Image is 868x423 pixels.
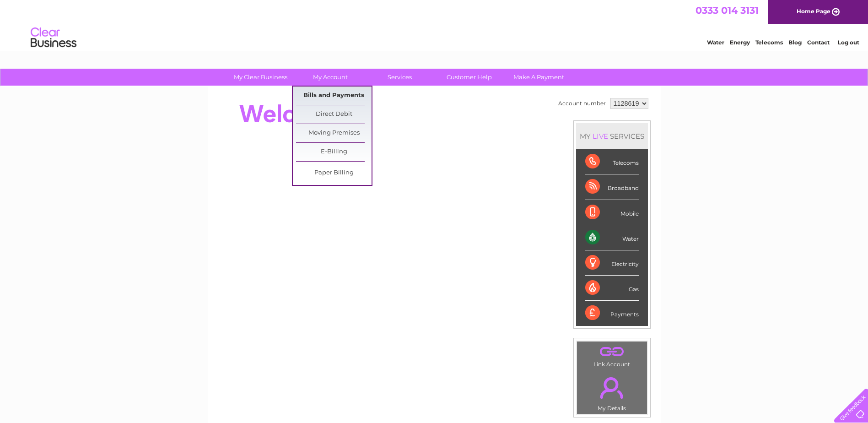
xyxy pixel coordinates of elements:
[362,69,437,86] a: Services
[577,369,647,414] td: My Details
[788,39,802,46] a: Blog
[296,87,372,105] a: Bills and Payments
[223,69,298,86] a: My Clear Business
[585,174,639,200] div: Broadband
[556,96,608,111] td: Account number
[707,39,724,46] a: Water
[585,149,639,174] div: Telecoms
[501,69,577,86] a: Make A Payment
[292,69,368,86] a: My Account
[579,344,645,360] a: .
[755,39,783,46] a: Telecoms
[585,301,639,325] div: Payments
[585,250,639,276] div: Electricity
[296,143,372,161] a: E-Billing
[585,200,639,225] div: Mobile
[296,105,372,124] a: Direct Debit
[579,372,645,404] a: .
[431,69,507,86] a: Customer Help
[218,5,651,44] div: Clear Business is a trading name of Verastar Limited (registered in [GEOGRAPHIC_DATA] No. 3667643...
[30,24,77,52] img: logo.png
[576,123,648,149] div: MY SERVICES
[591,132,610,141] div: LIVE
[577,341,647,370] td: Link Account
[585,276,639,301] div: Gas
[585,225,639,250] div: Water
[296,164,372,182] a: Paper Billing
[807,39,830,46] a: Contact
[296,124,372,142] a: Moving Premises
[838,39,859,46] a: Log out
[695,5,759,16] a: 0333 014 3131
[730,39,750,46] a: Energy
